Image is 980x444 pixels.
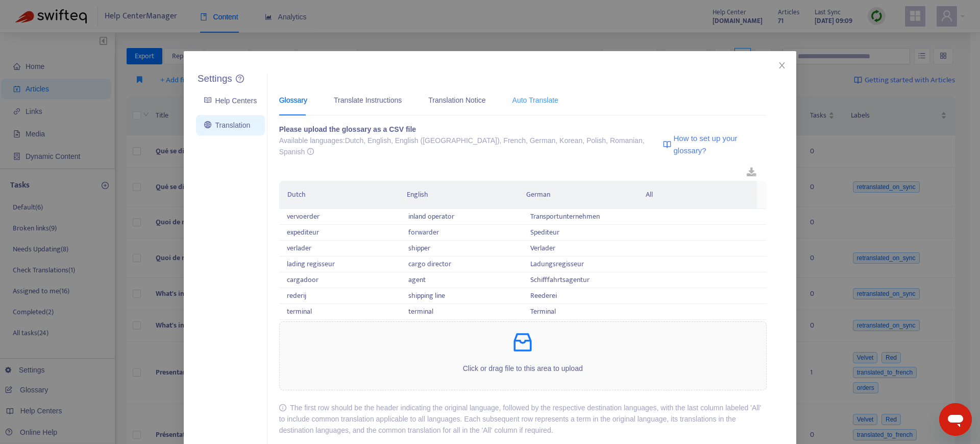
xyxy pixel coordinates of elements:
[530,274,637,286] div: Schifffahrtsagentur
[530,259,637,270] div: Ladungsregisseur
[279,404,286,411] span: info-circle
[280,363,766,374] p: Click or drag file to this area to upload
[287,259,394,270] div: lading regisseur
[408,274,515,286] div: agent
[530,227,637,238] div: Spediteur
[674,132,767,156] span: How to set up your glossary?
[334,95,402,106] div: Translate Instructions
[776,60,788,71] button: Close
[280,322,766,390] span: inboxClick or drag file to this area to upload
[408,243,515,254] div: shipper
[287,227,394,238] div: expediteur
[518,181,638,209] th: German
[287,211,394,222] div: vervoerder
[939,403,972,436] iframe: Button to launch messaging window
[236,75,244,83] a: question-circle
[638,181,757,209] th: All
[287,290,394,301] div: rederij
[663,124,767,165] a: How to set up your glossary?
[408,259,515,270] div: cargo director
[198,73,232,85] h5: Settings
[236,75,244,83] span: question-circle
[530,290,637,301] div: Reederei
[530,243,637,254] div: Verlader
[512,95,558,106] div: Auto Translate
[279,135,660,157] div: Available languages: Dutch, English, English ([GEOGRAPHIC_DATA]), French, German, Korean, Polish,...
[399,181,518,209] th: English
[279,402,767,436] div: The first row should be the header indicating the original language, followed by the respective d...
[663,141,671,149] img: image-link
[778,61,786,69] span: close
[204,97,257,105] a: Help Centers
[287,274,394,286] div: cargadoor
[510,330,535,355] span: inbox
[408,290,515,301] div: shipping line
[204,121,250,129] a: Translation
[428,95,485,106] div: Translation Notice
[287,243,394,254] div: verlader
[279,95,307,106] div: Glossary
[408,306,515,317] div: terminal
[530,211,637,222] div: Transportunternehmen
[408,227,515,238] div: forwarder
[408,211,515,222] div: inland operator
[287,306,394,317] div: terminal
[279,181,399,209] th: Dutch
[279,124,660,135] div: Please upload the glossary as a CSV file
[530,306,637,317] div: Terminal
